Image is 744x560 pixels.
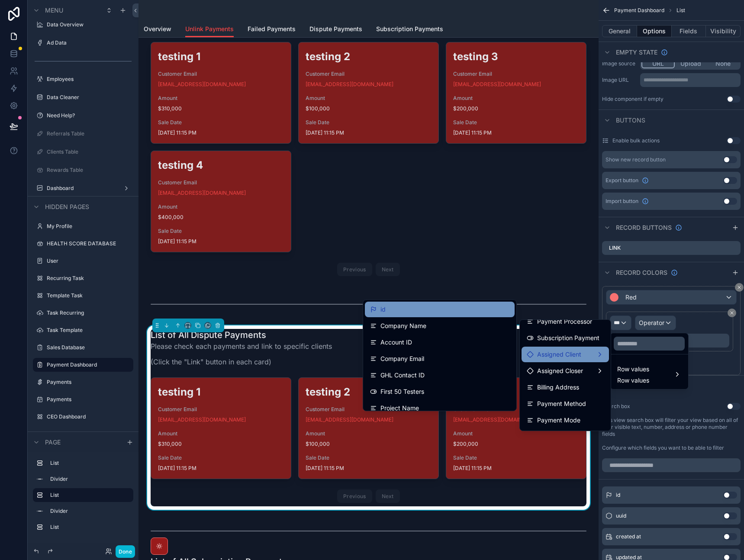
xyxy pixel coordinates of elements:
[158,465,284,472] span: [DATE] 11:15 PM
[453,441,579,447] span: $200,000
[158,385,284,399] h2: testing 1
[151,329,332,341] h1: List of All Dispute Payments
[380,370,425,380] span: GHL Contact ID
[537,349,581,360] span: Assigned Client
[309,21,362,39] a: Dispute Payments
[453,416,541,423] a: [EMAIL_ADDRESS][DOMAIN_NAME]
[306,385,432,399] h2: testing 2
[376,25,443,33] span: Subscription Payments
[453,465,579,472] span: [DATE] 11:15 PM
[617,376,649,385] span: Row values
[158,430,284,437] span: Amount
[306,416,393,423] a: [EMAIL_ADDRESS][DOMAIN_NAME]
[380,386,424,397] span: First 50 Testers
[298,377,439,479] a: testing 2Customer Email[EMAIL_ADDRESS][DOMAIN_NAME]Amount$100,000Sale Date[DATE] 11:15 PM
[248,25,296,33] span: Failed Payments
[309,25,362,33] span: Dispute Payments
[537,333,599,343] span: Subscription Payment
[453,454,579,461] span: Sale Date
[537,316,592,327] span: Payment Processor
[151,341,332,351] p: Please check each payments and link to specific clients
[537,382,579,393] span: Billing Address
[158,441,284,447] span: $310,000
[158,416,246,423] a: [EMAIL_ADDRESS][DOMAIN_NAME]
[380,337,412,348] span: Account ID
[380,403,419,413] span: Project Name
[306,430,432,437] span: Amount
[248,21,296,39] a: Failed Payments
[537,366,583,376] span: Assigned Closer
[380,304,386,315] span: id
[453,430,579,437] span: Amount
[617,364,649,374] span: Row values
[306,406,432,413] span: Customer Email
[306,465,432,472] span: [DATE] 11:15 PM
[144,25,171,33] span: Overview
[306,441,432,447] span: $100,000
[380,354,424,364] span: Company Email
[376,21,443,39] a: Subscription Payments
[446,377,586,479] a: testing 3Customer Email[EMAIL_ADDRESS][DOMAIN_NAME]Amount$200,000Sale Date[DATE] 11:15 PM
[158,406,284,413] span: Customer Email
[144,21,171,39] a: Overview
[537,399,586,409] span: Payment Method
[380,321,426,331] span: Company Name
[537,415,580,425] span: Payment Mode
[151,357,332,367] p: (Click the "Link" button in each card)
[185,25,234,33] span: Unlink Payments
[151,377,291,479] a: testing 1Customer Email[EMAIL_ADDRESS][DOMAIN_NAME]Amount$310,000Sale Date[DATE] 11:15 PM
[306,454,432,461] span: Sale Date
[185,21,234,38] a: Unlink Payments
[158,454,284,461] span: Sale Date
